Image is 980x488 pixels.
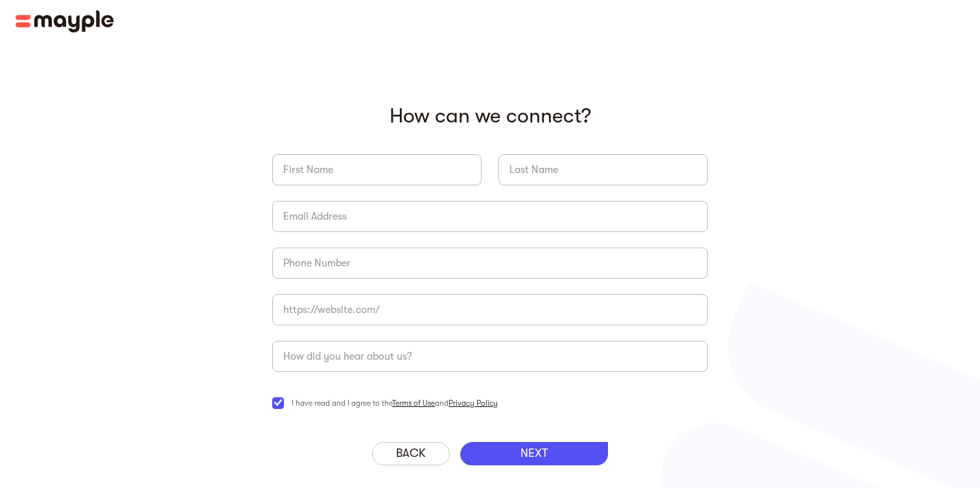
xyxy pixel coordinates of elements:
img: Mayple logo [16,10,114,32]
a: Terms of Use [392,399,435,408]
form: briefForm [272,104,708,426]
p: Back [396,447,426,461]
input: Phone Number [272,248,708,279]
input: How did you hear about us? [272,341,708,372]
span: I have read and I agree to the and [292,395,498,411]
p: NEXT [520,447,548,461]
input: First Name [272,154,482,185]
input: Email Address [272,201,708,232]
p: How can we connect? [272,104,708,128]
a: Privacy Policy [449,399,498,408]
input: Last Name [498,154,708,185]
input: https://website.com/ [272,294,708,325]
